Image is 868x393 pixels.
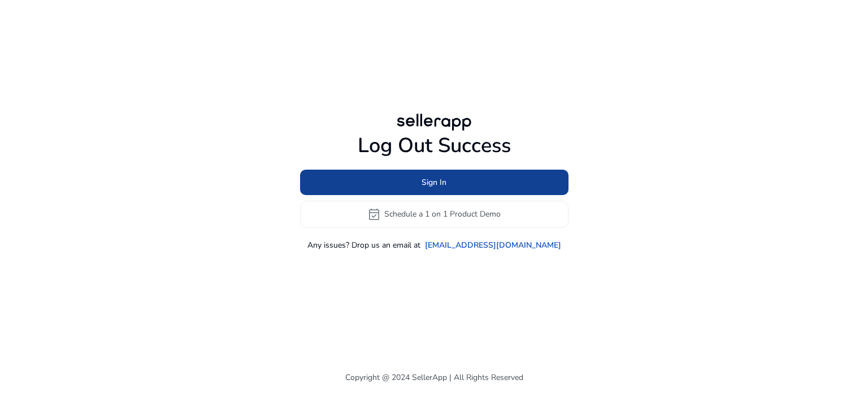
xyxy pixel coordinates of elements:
button: Sign In [300,170,568,195]
a: [EMAIL_ADDRESS][DOMAIN_NAME] [425,239,561,251]
p: Any issues? Drop us an email at [307,239,420,251]
span: Sign In [422,176,446,188]
h1: Log Out Success [300,133,568,158]
span: event_available [367,208,381,221]
button: event_availableSchedule a 1 on 1 Product Demo [300,201,568,228]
